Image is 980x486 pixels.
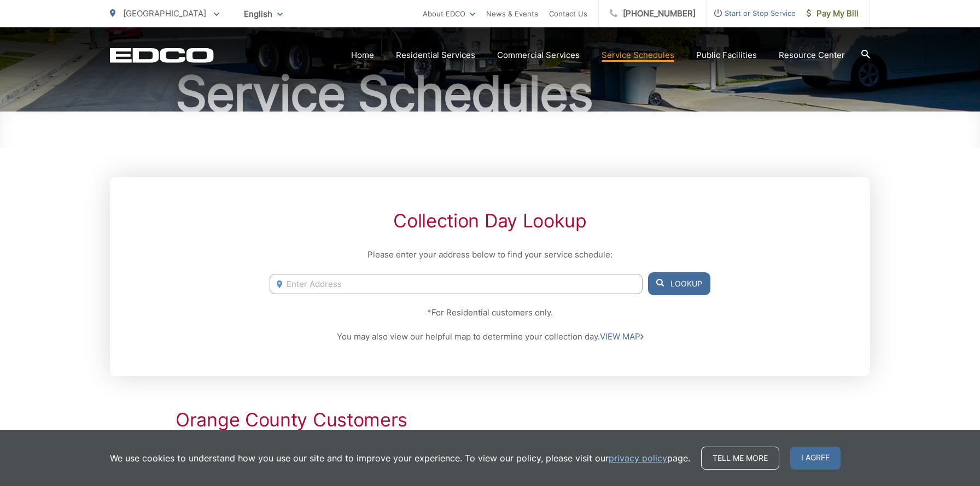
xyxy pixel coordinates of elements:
a: VIEW MAP [600,330,644,343]
a: Public Facilities [696,49,757,62]
h1: Service Schedules [110,67,870,121]
a: Service Schedules [602,49,674,62]
button: Lookup [648,272,710,295]
p: Please enter your address below to find your service schedule: [270,248,710,261]
a: News & Events [486,7,538,20]
a: EDCD logo. Return to the homepage. [110,48,214,63]
a: Contact Us [549,7,587,20]
p: *For Residential customers only. [270,306,710,319]
p: You may also view our helpful map to determine your collection day. [270,330,710,343]
span: I agree [790,447,841,470]
a: Commercial Services [497,49,580,62]
a: About EDCO [423,7,475,20]
h2: Collection Day Lookup [270,210,710,232]
p: We use cookies to understand how you use our site and to improve your experience. To view our pol... [110,452,690,465]
span: [GEOGRAPHIC_DATA] [123,8,206,19]
input: Enter Address [270,274,643,294]
h2: Orange County Customers [176,409,804,431]
a: privacy policy [609,452,667,465]
a: Home [351,49,374,62]
span: Pay My Bill [807,7,859,20]
span: English [236,4,291,24]
a: Resource Center [779,49,845,62]
a: Residential Services [396,49,475,62]
a: Tell me more [701,447,779,470]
